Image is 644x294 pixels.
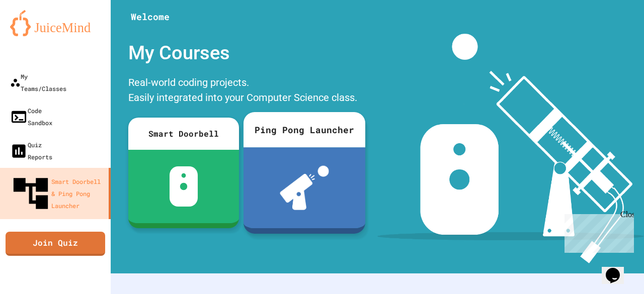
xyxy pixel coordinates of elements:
img: banner-image-my-projects.png [377,34,644,263]
div: Chat with us now!Close [4,4,69,64]
div: My Teams/Classes [10,70,66,94]
img: ppl-with-ball.png [280,166,329,210]
div: Ping Pong Launcher [244,112,365,147]
div: Quiz Reports [10,139,52,163]
div: Code Sandbox [10,105,52,129]
div: Smart Doorbell & Ping Pong Launcher [10,173,105,214]
img: sdb-white.svg [170,166,198,207]
div: My Courses [123,34,365,72]
div: Real-world coding projects. Easily integrated into your Computer Science class. [123,72,365,110]
a: Join Quiz [6,232,105,256]
iframe: chat widget [602,254,634,284]
img: logo-orange.svg [10,10,101,36]
iframe: chat widget [560,210,634,253]
div: Smart Doorbell [128,118,239,150]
